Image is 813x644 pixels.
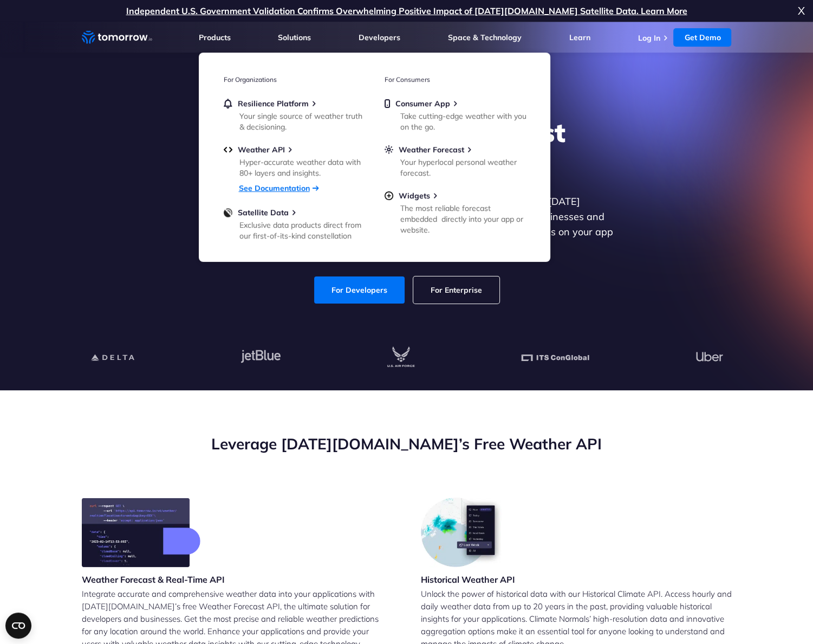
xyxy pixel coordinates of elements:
a: Satellite DataExclusive data products direct from our first-of-its-kind constellation [224,208,365,239]
a: Log In [638,33,660,43]
a: Get Demo [673,28,731,47]
a: Resilience PlatformYour single source of weather truth & decisioning. [224,99,365,130]
span: Resilience Platform [238,99,309,108]
div: The most reliable forecast embedded directly into your app or website. [400,203,526,235]
h2: Leverage [DATE][DOMAIN_NAME]’s Free Weather API [82,434,732,454]
div: Your single source of weather truth & decisioning. [239,111,366,132]
img: plus-circle.svg [385,191,393,201]
a: Consumer AppTake cutting-edge weather with you on the go. [385,99,525,130]
div: Hyper-accurate weather data with 80+ layers and insights. [239,157,366,178]
a: Products [199,33,231,42]
a: Home link [82,29,152,46]
h3: Weather Forecast & Real-Time API [82,574,225,585]
span: Weather Forecast [399,145,464,154]
span: Consumer App [395,99,450,108]
a: WidgetsThe most reliable forecast embedded directly into your app or website. [385,191,525,233]
a: Space & Technology [448,33,522,42]
h1: Explore the World’s Best Weather API [198,116,616,181]
div: Take cutting-edge weather with you on the go. [400,111,526,132]
h3: For Organizations [224,75,365,83]
button: Open CMP widget [5,613,31,639]
div: Exclusive data products direct from our first-of-its-kind constellation [239,220,366,241]
div: Your hyperlocal personal weather forecast. [400,157,526,178]
a: Solutions [278,33,311,42]
a: For Enterprise [413,276,499,304]
img: bell.svg [224,99,232,108]
img: sun.svg [385,145,393,154]
span: Weather API [238,145,285,154]
h3: Historical Weather API [421,574,515,585]
a: For Developers [314,276,405,304]
a: Independent U.S. Government Validation Confirms Overwhelming Positive Impact of [DATE][DOMAIN_NAM... [126,5,687,16]
a: Weather APIHyper-accurate weather data with 80+ layers and insights. [224,145,365,176]
a: Learn [569,33,590,42]
a: See Documentation [239,183,310,193]
span: Satellite Data [238,208,289,217]
h3: For Consumers [385,75,525,83]
a: Weather ForecastYour hyperlocal personal weather forecast. [385,145,525,176]
p: Get reliable and precise weather data through our free API. Count on [DATE][DOMAIN_NAME] for quic... [198,194,616,255]
img: mobile.svg [385,99,390,108]
img: satellite-data-menu.png [224,208,232,217]
img: api.svg [224,145,232,154]
a: Developers [359,33,400,42]
span: Widgets [399,191,430,201]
